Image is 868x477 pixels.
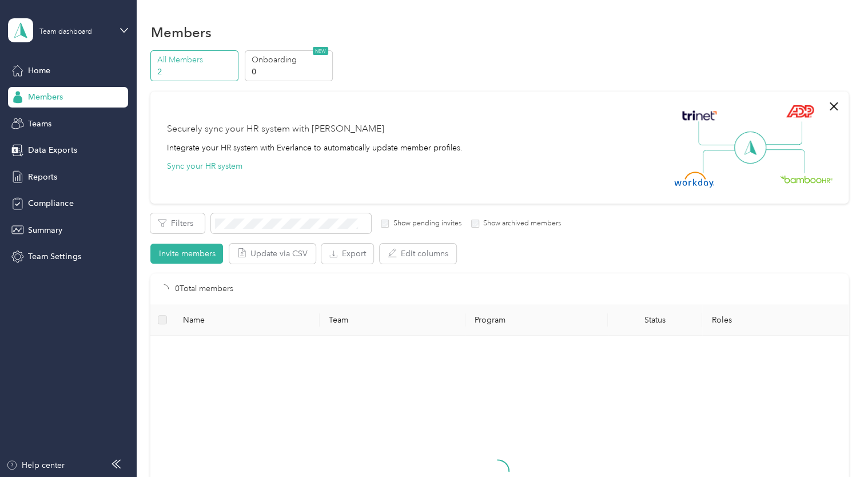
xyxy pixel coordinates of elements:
span: NEW [313,47,328,55]
button: Sync your HR system [166,160,242,172]
span: Name [183,315,310,325]
span: Home [28,65,50,77]
label: Show pending invites [389,218,461,229]
th: Name [174,304,320,336]
iframe: Everlance-gr Chat Button Frame [804,413,868,477]
button: Edit columns [380,244,456,264]
div: Securely sync your HR system with [PERSON_NAME] [166,122,384,136]
label: Show archived members [479,218,561,229]
span: Compliance [28,197,73,209]
th: Status [608,304,703,336]
img: Line Right Up [762,121,802,145]
div: Team dashboard [39,29,92,35]
button: Filters [150,213,205,233]
p: Onboarding [251,54,329,66]
th: Program [465,304,608,336]
button: Export [321,244,373,264]
button: Update via CSV [229,244,316,264]
img: Line Left Down [702,149,742,173]
p: All Members [157,54,235,66]
img: Workday [674,172,714,188]
span: Reports [28,171,57,183]
div: Integrate your HR system with Everlance to automatically update member profiles. [166,142,462,154]
th: Roles [702,304,848,336]
img: BambooHR [780,175,833,183]
button: Help center [6,459,65,471]
span: Teams [28,118,51,130]
p: 2 [157,66,235,78]
th: Team [320,304,465,336]
span: Team Settings [28,251,81,263]
img: ADP [786,105,814,118]
span: Members [28,91,63,103]
button: Invite members [150,244,223,264]
span: Data Exports [28,144,77,156]
span: Summary [28,224,62,236]
img: Line Left Up [698,121,738,146]
img: Trinet [679,108,719,124]
h1: Members [150,26,211,38]
img: Line Right Down [765,149,805,174]
p: 0 Total members [175,283,233,295]
p: 0 [251,66,329,78]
